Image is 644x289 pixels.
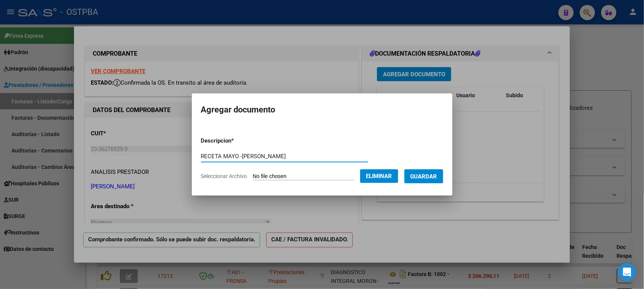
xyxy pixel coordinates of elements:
[411,173,437,180] span: Guardar
[618,263,636,281] div: Open Intercom Messenger
[201,173,247,179] span: Seleccionar Archivo
[201,103,443,117] h2: Agregar documento
[201,136,274,145] p: Descripcion
[404,169,443,183] button: Guardar
[360,169,398,183] button: Eliminar
[366,173,392,180] span: Eliminar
